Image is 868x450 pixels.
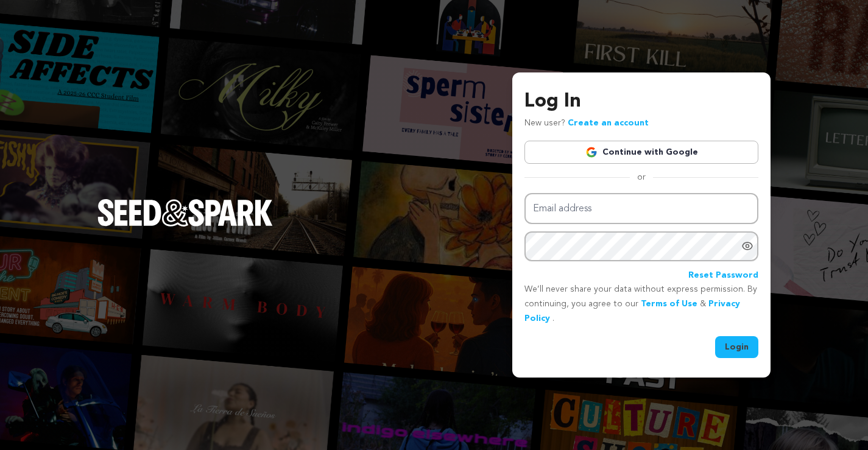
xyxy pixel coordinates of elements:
[641,300,697,308] a: Terms of Use
[97,199,273,226] img: Seed&Spark Logo
[630,171,653,183] span: or
[524,87,758,116] h3: Log In
[524,300,740,323] a: Privacy Policy
[524,283,758,326] p: We’ll never share your data without express permission. By continuing, you agree to our & .
[741,240,753,252] a: Show password as plain text. Warning: this will display your password on the screen.
[524,116,649,131] p: New user?
[715,336,758,358] button: Login
[568,119,649,127] a: Create an account
[585,146,598,158] img: Google logo
[524,193,758,224] input: Email address
[97,199,273,250] a: Seed&Spark Homepage
[688,269,758,283] a: Reset Password
[524,141,758,164] a: Continue with Google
